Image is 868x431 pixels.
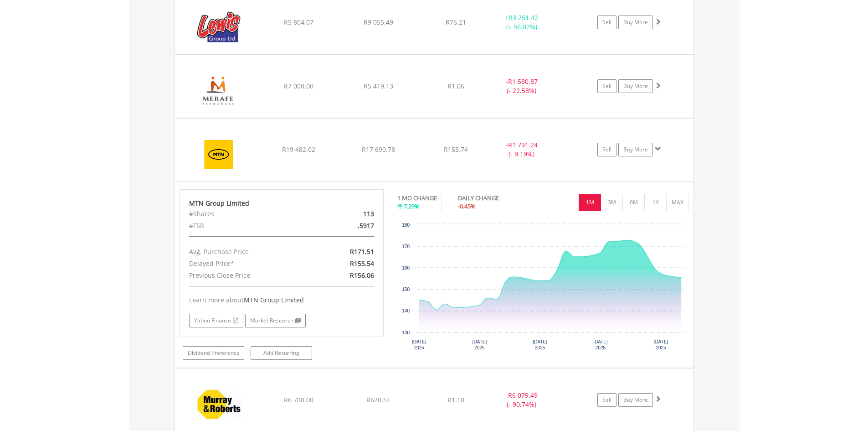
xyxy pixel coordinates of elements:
[446,18,466,26] span: R76.21
[508,13,538,22] span: R3 251.42
[364,18,393,26] span: R9 055.49
[597,393,616,407] a: Sell
[284,395,313,404] span: R6 700.00
[444,145,468,154] span: R155.74
[666,194,688,211] button: MAX
[597,143,616,156] a: Sell
[654,339,668,350] text: [DATE] 2025
[366,395,390,404] span: R620.51
[618,16,653,29] a: Buy More
[251,346,312,360] a: Add Recurring
[350,247,374,256] span: R171.51
[508,140,538,149] span: R1 791.24
[350,271,374,280] span: R156.06
[618,143,653,156] a: Buy More
[458,202,476,210] span: -0.45%
[402,330,410,335] text: 130
[447,395,464,404] span: R1.10
[488,77,556,95] div: - (- 22.58%)
[447,82,464,90] span: R1.06
[350,259,374,268] span: R155.54
[458,194,531,203] div: DAILY CHANGE
[402,223,410,228] text: 180
[397,220,689,357] div: Chart. Highcharts interactive chart.
[473,339,487,350] text: [DATE] 2025
[183,346,244,360] a: Dividend Preference
[189,296,374,305] div: Learn more about
[182,208,315,220] div: #Shares
[182,258,315,270] div: Delayed Price*
[618,79,653,93] a: Buy More
[597,79,616,93] a: Sell
[488,13,556,31] div: + (+ 56.02%)
[182,270,315,281] div: Previous Close Price
[618,393,653,407] a: Buy More
[180,380,258,429] img: EQU.ZA.MUR.png
[284,82,313,90] span: R7 000.00
[622,194,645,211] button: 6M
[597,16,616,29] a: Sell
[508,77,538,86] span: R1 580.87
[180,2,258,52] img: EQU.ZA.LEW.png
[533,339,547,350] text: [DATE] 2025
[402,308,410,313] text: 140
[402,287,410,292] text: 150
[314,208,380,220] div: 113
[362,145,395,154] span: R17 690.78
[644,194,667,211] button: 1Y
[488,391,556,409] div: - (- 90.74%)
[593,339,608,350] text: [DATE] 2025
[397,220,688,357] svg: Interactive chart
[182,220,315,232] div: #FSR
[314,220,380,232] div: .5917
[402,244,410,249] text: 170
[601,194,623,211] button: 3M
[402,265,410,270] text: 160
[180,130,258,179] img: EQU.ZA.MTN.png
[282,145,315,154] span: R19 482.02
[182,246,315,258] div: Avg. Purchase Price
[189,199,374,208] div: MTN Group Limited
[245,314,306,327] a: Market Research
[397,194,437,203] div: 1 MO CHANGE
[244,296,304,304] span: MTN Group Limited
[364,82,393,90] span: R5 419.13
[488,140,556,159] div: - (- 9.19%)
[412,339,426,350] text: [DATE] 2025
[579,194,601,211] button: 1M
[180,66,258,115] img: EQU.ZA.MRF.png
[284,18,313,26] span: R5 804.07
[508,391,538,400] span: R6 079.49
[404,202,420,210] span: 7.29%
[189,314,243,327] a: Yahoo Finance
